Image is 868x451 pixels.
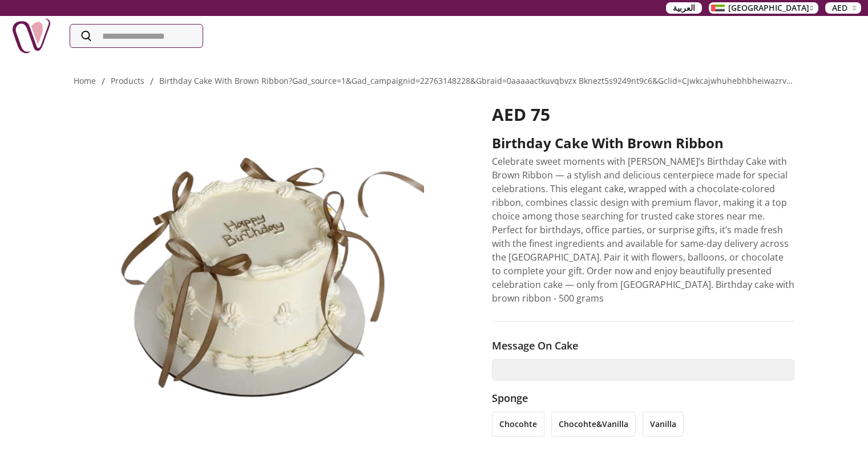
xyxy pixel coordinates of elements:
[492,134,795,152] h2: Birthday cake with brown ribbon
[102,75,105,88] li: /
[150,75,154,88] li: /
[492,338,795,354] h3: Message on cake
[832,2,847,14] span: AED
[70,25,203,47] input: Search
[709,2,818,14] button: [GEOGRAPHIC_DATA]
[711,5,725,11] img: Arabic_dztd3n.png
[492,103,550,126] span: AED 75
[492,155,795,305] p: Celebrate sweet moments with [PERSON_NAME]’s Birthday Cake with Brown Ribbon — a stylish and deli...
[643,412,684,437] li: vanilla
[492,390,795,406] h3: Sponge
[825,2,861,14] button: AED
[111,75,144,86] a: products
[74,104,460,419] img: Birthday cake with brown ribbon Birthday Cake – Perfect for Every Celebration
[551,412,636,437] li: chocohte&vanilla
[673,2,695,14] span: العربية
[11,16,51,56] img: Nigwa-uae-gifts
[728,2,809,14] span: [GEOGRAPHIC_DATA]
[492,412,544,437] li: chocohte
[74,75,96,86] a: Home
